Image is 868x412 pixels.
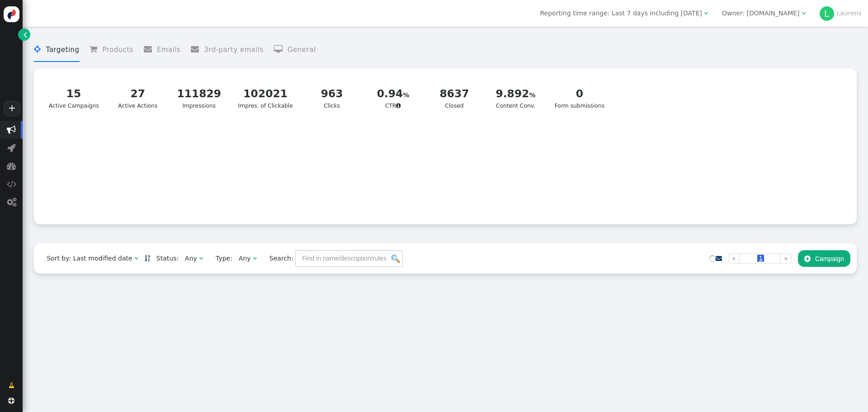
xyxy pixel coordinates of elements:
[365,81,421,116] a: 0.94CTR
[555,86,604,102] div: 0
[43,81,104,116] a: 15Active Campaigns
[253,255,257,261] span: 
[488,81,543,116] a: 9.892Content Conv.
[780,253,792,264] a: »
[191,45,204,53] span: 
[116,86,160,110] div: Active Actions
[263,255,293,262] span: Search:
[177,86,222,110] div: Impressions
[722,9,800,18] div: Owner: [DOMAIN_NAME]
[432,86,477,110] div: Closed
[716,255,722,262] a: 
[110,81,165,116] a: 27Active Actions
[371,86,415,110] div: CTR
[4,6,19,22] img: logo-icon.svg
[432,86,477,102] div: 8637
[704,10,708,16] span: 
[191,38,264,62] li: 3rd-party emails
[47,254,132,263] div: Sort by: Last modified date
[18,28,30,41] a: 
[274,38,316,62] li: General
[728,253,740,264] a: «
[820,9,862,17] a: LLaurens
[34,38,79,62] li: Targeting
[177,86,222,102] div: 111829
[540,9,702,17] span: Reporting time range: Last 7 days including [DATE]
[7,125,16,134] span: 
[310,86,354,102] div: 963
[90,45,102,53] span: 
[804,255,811,262] span: 
[426,81,482,116] a: 8637Closed
[757,255,764,262] span: 1
[798,250,850,266] button: Campaign
[4,101,20,116] a: +
[9,381,14,390] span: 
[90,38,133,62] li: Products
[24,30,27,39] span: 
[716,255,722,261] span: 
[144,38,181,62] li: Emails
[493,86,538,102] div: 9.892
[7,180,16,189] span: 
[371,86,415,102] div: 0.94
[8,398,14,404] span: 
[555,86,604,110] div: Form submissions
[802,10,806,16] span: 
[310,86,354,110] div: Clicks
[7,198,16,207] span: 
[2,377,21,393] a: 
[274,45,288,53] span: 
[116,86,160,102] div: 27
[209,254,232,263] span: Type:
[549,81,610,116] a: 0Form submissions
[238,86,293,102] div: 102021
[145,255,150,262] a: 
[49,86,99,102] div: 15
[134,255,138,261] span: 
[7,143,16,152] span: 
[185,254,197,263] div: Any
[171,81,227,116] a: 111829Impressions
[239,254,251,263] div: Any
[304,81,359,116] a: 963Clicks
[295,250,403,266] input: Find in name/description/rules
[232,81,298,116] a: 102021Impres. of Clickable
[392,255,400,263] img: icon_search.png
[238,86,293,110] div: Impres. of Clickable
[493,86,538,110] div: Content Conv.
[144,45,157,53] span: 
[396,103,401,109] span: 
[820,6,834,21] div: L
[150,254,179,263] span: Status:
[49,86,99,110] div: Active Campaigns
[34,45,46,53] span: 
[145,255,150,261] span: Sorted in descending order
[199,255,203,261] span: 
[7,161,16,170] span: 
